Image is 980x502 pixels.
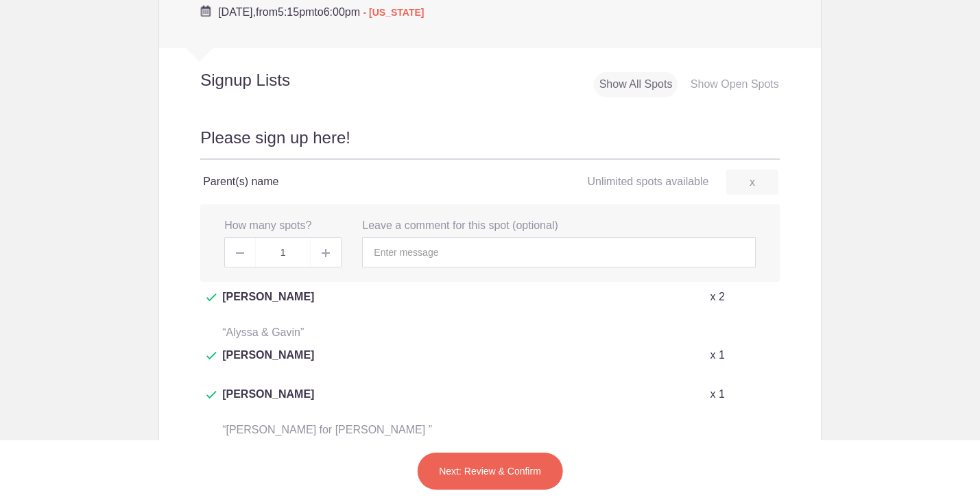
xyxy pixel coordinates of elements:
[200,5,211,16] img: Cal purple
[222,326,304,338] span: “Alyssa & Gavin”
[222,289,314,322] span: [PERSON_NAME]
[362,237,755,267] input: Enter message
[218,6,256,18] span: [DATE],
[278,6,314,18] span: 5:15pm
[594,72,678,97] div: Show All Spots
[322,249,330,257] img: Plus gray
[236,252,244,254] img: Minus gray
[200,126,780,160] h2: Please sign up here!
[218,6,424,18] span: from to
[685,72,785,97] div: Show Open Spots
[203,174,490,190] h4: Parent(s) name
[222,424,432,435] span: “[PERSON_NAME] for [PERSON_NAME] ”
[416,452,564,490] button: Next: Review & Confirm
[710,289,724,305] p: x 2
[206,294,217,302] img: Check dark green
[362,218,558,234] label: Leave a comment for this spot (optional)
[710,386,724,403] p: x 1
[726,169,778,195] a: x
[206,391,217,399] img: Check dark green
[222,386,314,419] span: [PERSON_NAME]
[324,6,360,18] span: 6:00pm
[224,218,311,234] label: How many spots?
[710,347,724,363] p: x 1
[206,352,217,360] img: Check dark green
[587,176,708,187] span: Unlimited spots available
[159,70,380,91] h2: Signup Lists
[363,7,425,18] span: - [US_STATE]
[222,347,314,380] span: [PERSON_NAME]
